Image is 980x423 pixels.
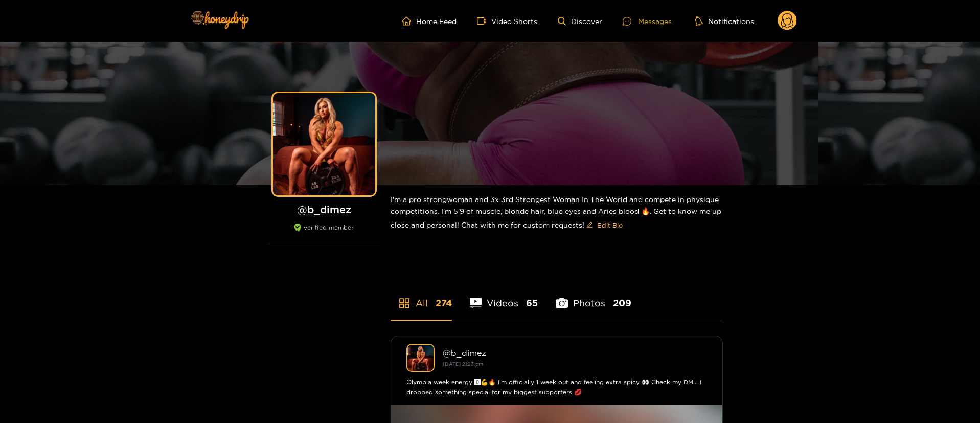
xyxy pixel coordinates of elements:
li: Photos [556,274,631,320]
div: @ b_dimez [443,348,707,358]
span: appstore [398,297,411,309]
button: editEdit Bio [584,217,625,233]
h1: @ b_dimez [268,203,380,216]
a: Home Feed [402,16,457,26]
li: Videos [470,274,538,320]
span: edit [586,221,593,229]
img: b_dimez [406,344,435,372]
a: Discover [558,17,602,26]
div: Messages [623,15,672,27]
div: I'm a pro strongwoman and 3x 3rd Strongest Woman In The World and compete in physique competition... [391,185,723,241]
span: home [402,16,416,26]
span: 274 [436,297,452,309]
span: 209 [613,297,631,309]
li: All [391,274,452,320]
div: Olympia week energy 🅾💪🔥 I’m officially 1 week out and feeling extra spicy 👀 Check my DM… I droppe... [406,377,707,397]
span: video-camera [477,16,491,26]
span: Edit Bio [597,220,623,230]
small: [DATE] 21:23 pm [443,361,483,367]
a: Video Shorts [477,16,537,26]
button: Notifications [692,16,757,26]
div: verified member [268,224,380,242]
span: 65 [526,297,538,309]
